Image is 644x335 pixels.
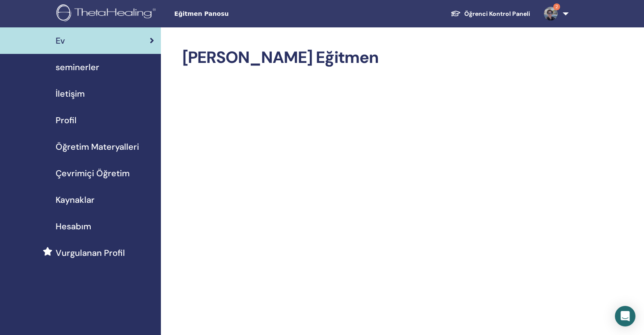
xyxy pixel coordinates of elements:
span: İletişim [56,87,85,100]
span: 2 [553,3,560,10]
span: Eğitmen Panosu [174,9,303,18]
span: Kaynaklar [56,193,95,206]
img: logo.png [56,4,159,24]
span: Vurgulanan Profil [56,246,125,259]
a: Öğrenci Kontrol Paneli [444,6,537,22]
img: default.jpg [544,7,558,21]
span: Profil [56,114,77,127]
div: Open Intercom Messenger [615,306,635,326]
span: seminerler [56,61,99,74]
span: Ev [56,34,65,47]
span: Hesabım [56,220,91,233]
span: Öğretim Materyalleri [56,140,139,153]
span: Çevrimiçi Öğretim [56,167,130,180]
h2: [PERSON_NAME] Eğitmen [182,48,567,68]
img: graduation-cap-white.svg [451,10,461,17]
